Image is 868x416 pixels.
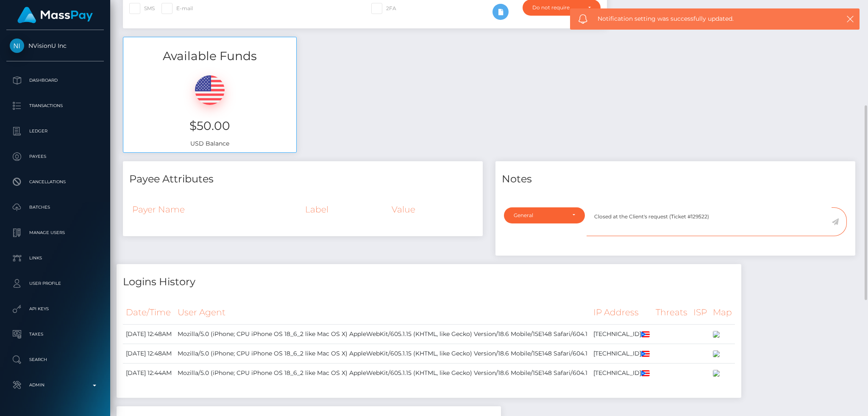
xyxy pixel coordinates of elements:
[6,95,104,116] a: Transactions
[502,172,849,187] h4: Notes
[10,252,100,264] p: Links
[641,351,650,356] img: pr.png
[129,198,302,221] th: Payer Name
[371,3,396,14] label: 2FA
[713,350,720,357] img: 200x100
[175,324,590,344] td: Mozilla/5.0 (iPhone; CPU iPhone OS 18_6_2 like Mac OS X) AppleWebKit/605.1.15 (KHTML, like Gecko)...
[302,198,389,221] th: Label
[6,349,104,370] a: Search
[6,273,104,294] a: User Profile
[690,301,710,324] th: ISP
[590,344,653,363] td: [TECHNICAL_ID]
[713,370,720,377] img: 200x100
[590,301,653,324] th: IP Address
[10,125,100,138] p: Ledger
[504,207,585,223] button: General
[6,146,104,167] a: Payees
[10,39,24,53] img: NVisionU Inc
[6,324,104,345] a: Taxes
[6,248,104,269] a: Links
[10,74,100,87] p: Dashboard
[10,353,100,366] p: Search
[10,277,100,290] p: User Profile
[17,7,93,23] img: MassPay Logo
[161,3,193,14] label: E-mail
[10,226,100,239] p: Manage Users
[653,301,690,324] th: Threats
[123,275,735,289] h4: Logins History
[6,121,104,142] a: Ledger
[6,298,104,320] a: API Keys
[175,363,590,383] td: Mozilla/5.0 (iPhone; CPU iPhone OS 18_6_2 like Mac OS X) AppleWebKit/605.1.15 (KHTML, like Gecko)...
[10,99,100,112] p: Transactions
[123,48,296,64] h3: Available Funds
[6,70,104,91] a: Dashboard
[713,331,720,338] img: 200x100
[10,379,100,391] p: Admin
[123,344,175,363] td: [DATE] 12:48AM
[590,324,653,344] td: [TECHNICAL_ID]
[10,328,100,341] p: Taxes
[641,370,650,376] img: pr.png
[514,212,565,219] div: General
[532,4,581,11] div: Do not require
[6,375,104,396] a: Admin
[6,171,104,193] a: Cancellations
[10,201,100,214] p: Batches
[129,172,476,187] h4: Payee Attributes
[710,301,735,324] th: Map
[6,222,104,243] a: Manage Users
[389,198,476,221] th: Value
[6,197,104,218] a: Batches
[6,42,104,50] span: NVisionU Inc
[123,324,175,344] td: [DATE] 12:48AM
[123,65,296,152] div: USD Balance
[175,301,590,324] th: User Agent
[175,344,590,363] td: Mozilla/5.0 (iPhone; CPU iPhone OS 18_6_2 like Mac OS X) AppleWebKit/605.1.15 (KHTML, like Gecko)...
[129,3,155,14] label: SMS
[10,303,100,315] p: API Keys
[641,331,650,337] img: pr.png
[10,176,100,188] p: Cancellations
[10,150,100,163] p: Payees
[195,75,225,105] img: USD.png
[123,363,175,383] td: [DATE] 12:44AM
[598,14,823,23] span: Notification setting was successfully updated.
[123,301,175,324] th: Date/Time
[590,363,653,383] td: [TECHNICAL_ID]
[130,118,290,134] h3: $50.00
